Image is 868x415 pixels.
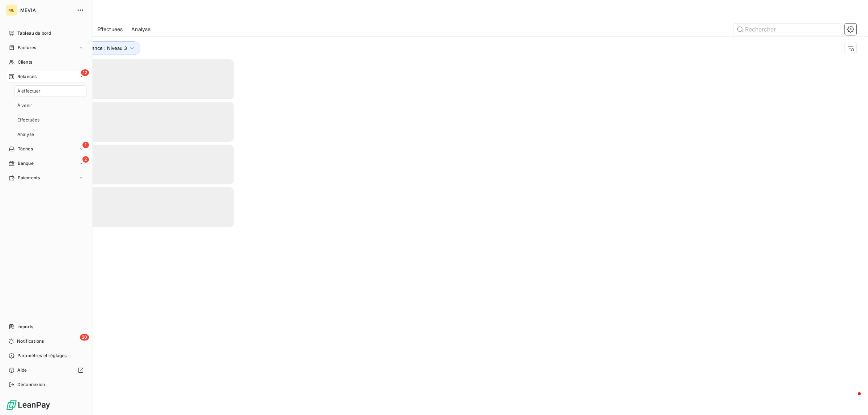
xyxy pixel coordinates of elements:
[17,102,32,109] span: À venir
[17,30,51,37] span: Tableau de bord
[17,324,33,330] span: Imports
[18,44,36,51] span: Factures
[6,364,86,376] a: Aide
[17,73,37,80] span: Relances
[80,334,89,341] span: 20
[6,4,17,16] div: ME
[62,45,127,51] span: Niveau de relance : Niveau 3
[18,59,32,65] span: Clients
[733,23,842,35] input: Rechercher
[6,399,51,411] img: Logo LeanPay
[17,131,34,138] span: Analyse
[18,175,40,181] span: Paiements
[97,26,123,33] span: Effectuées
[81,69,89,76] span: 12
[17,381,45,388] span: Déconnexion
[20,7,72,13] span: MEVIA
[17,338,44,345] span: Notifications
[131,26,150,33] span: Analyse
[17,88,41,94] span: À effectuer
[82,156,89,163] span: 2
[18,146,33,152] span: Tâches
[17,367,27,373] span: Aide
[17,352,67,359] span: Paramètres et réglages
[18,160,34,167] span: Banque
[51,41,140,55] button: Niveau de relance : Niveau 3
[17,117,40,123] span: Effectuées
[82,142,89,148] span: 1
[843,390,861,408] iframe: Intercom live chat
